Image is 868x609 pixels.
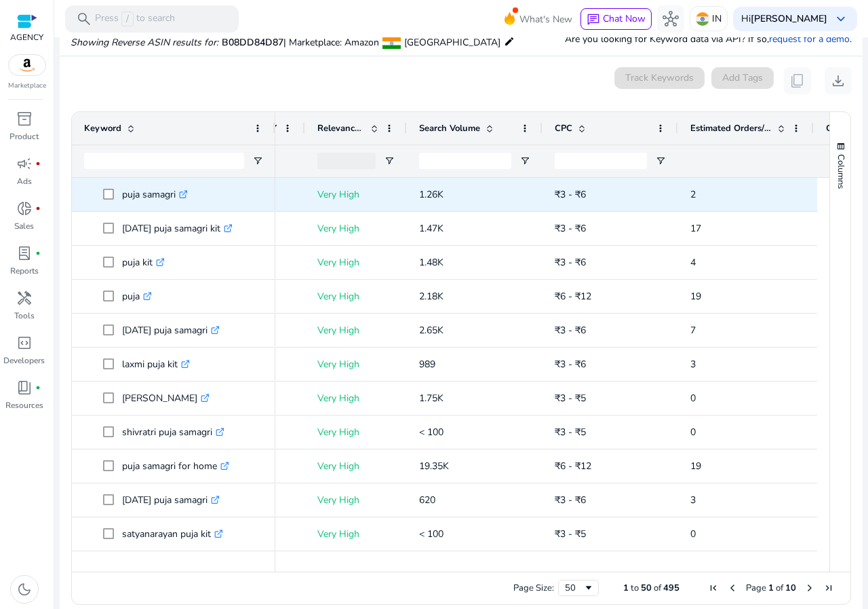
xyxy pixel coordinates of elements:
p: [DATE] puja samagri [122,486,220,514]
p: Very High [317,316,395,344]
span: 1.48K [419,256,443,269]
span: 2.18K [419,290,443,303]
div: Page Size [558,580,599,596]
span: 2.65K [419,324,443,337]
span: 19.35K [419,460,449,473]
span: campaign [16,155,33,172]
button: Open Filter Menu [519,155,530,166]
span: / [121,12,134,26]
span: Columns [835,154,847,189]
p: Marketplace [8,81,46,91]
button: chatChat Now [580,8,652,30]
p: IN [712,7,722,31]
button: download [825,67,852,94]
p: Hi [741,14,827,24]
p: Very High [317,520,395,548]
span: 17 [690,222,701,235]
button: Open Filter Menu [655,155,666,166]
input: Search Volume Filter Input [419,153,511,169]
span: Page [746,582,766,594]
img: amazon.svg [9,55,45,75]
span: chat [587,13,600,26]
span: ₹3 - ₹5 [555,528,586,540]
p: Very High [317,384,395,412]
span: ₹3 - ₹6 [555,222,586,235]
p: Product [9,130,39,143]
span: lab_profile [16,245,33,261]
span: 1 [623,582,629,594]
p: [DATE] puja kit [122,554,197,582]
span: donut_small [16,200,33,217]
span: [GEOGRAPHIC_DATA] [404,36,500,49]
p: Press to search [95,12,175,26]
span: Search Volume [419,122,480,134]
span: < 100 [419,426,443,439]
p: [PERSON_NAME] [122,384,210,412]
span: fiber_manual_record [35,385,41,390]
span: 7 [690,324,696,337]
span: 2 [690,188,696,201]
p: Very High [317,554,395,582]
p: puja samagri [122,181,188,208]
p: [DATE] puja samagri kit [122,215,233,242]
p: Sales [14,220,34,232]
span: inventory_2 [16,111,33,127]
span: 620 [419,494,435,506]
span: hub [663,11,679,27]
span: 1.75K [419,392,443,405]
span: 4 [690,256,696,269]
span: Keyword [84,122,121,134]
span: What's New [519,7,572,31]
p: Very High [317,350,395,378]
p: Very High [317,486,395,514]
span: fiber_manual_record [35,206,41,211]
span: ₹3 - ₹5 [555,426,586,439]
span: 0 [690,426,696,439]
span: of [776,582,783,594]
span: 3 [690,494,696,506]
p: Very High [317,215,395,242]
input: Keyword Filter Input [84,153,244,169]
span: 1.47K [419,222,443,235]
span: 3 [690,358,696,371]
p: Resources [5,399,43,411]
span: Chat Now [603,12,646,25]
i: Showing Reverse ASIN results for: [71,36,218,49]
span: fiber_manual_record [35,251,41,256]
span: ₹6 - ₹12 [555,290,591,303]
span: CPC [555,122,572,134]
span: 19 [690,290,701,303]
span: ₹3 - ₹6 [555,494,586,506]
p: shivratri puja samagri [122,418,224,446]
p: Very High [317,181,395,208]
span: 989 [419,358,435,371]
span: 0 [690,392,696,405]
span: 10 [785,582,796,594]
b: [PERSON_NAME] [751,12,827,25]
span: to [631,582,639,594]
span: Estimated Orders/Month [690,122,772,134]
div: Previous Page [727,583,738,593]
span: | Marketplace: Amazon [283,36,379,49]
p: Ads [17,175,32,187]
button: hub [657,5,684,33]
p: [DATE] puja samagri [122,316,220,344]
img: in.svg [696,12,709,26]
input: CPC Filter Input [555,153,647,169]
div: Next Page [804,583,815,593]
p: satyanarayan puja kit [122,520,223,548]
span: download [830,73,846,89]
span: ₹3 - ₹5 [555,392,586,405]
p: Very High [317,418,395,446]
span: 0 [690,528,696,540]
span: keyboard_arrow_down [833,11,849,27]
div: Last Page [823,583,834,593]
span: of [654,582,661,594]
p: puja [122,282,152,310]
span: dark_mode [16,581,33,597]
div: First Page [708,583,719,593]
span: ₹3 - ₹6 [555,256,586,269]
span: Relevance Score [317,122,365,134]
span: 495 [663,582,679,594]
button: Open Filter Menu [384,155,395,166]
